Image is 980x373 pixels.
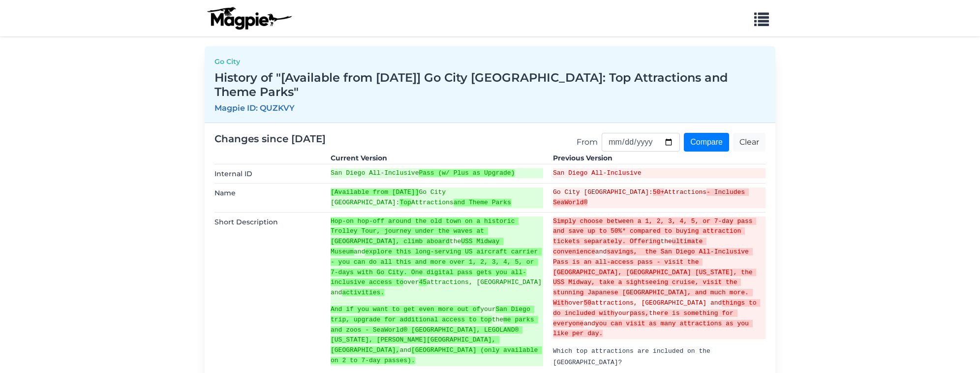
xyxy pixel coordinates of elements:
strong: explore this long-serving US aircraft carrier - you can do all this and more over 1, 2, 3, 4, 5, ... [331,248,542,286]
ins: the and over attractions, [GEOGRAPHIC_DATA] and [331,217,543,298]
label: From [577,136,598,149]
strong: pass, [630,310,649,317]
ins: your the and [331,305,543,366]
del: the and over attractions, [GEOGRAPHIC_DATA] and your the and [553,217,766,340]
input: Compare [684,133,729,152]
span: Which top attractions are included on the [GEOGRAPHIC_DATA]? [553,347,714,366]
strong: and Theme Parks [454,199,511,206]
ins: San Diego All-Inclusive [331,168,543,179]
a: Clear [733,133,766,152]
img: logo-ab69f6fb50320c5b225c76a69d11143b.png [205,6,293,30]
strong: - Includes SeaWorld® [553,188,749,206]
span: Changes since [DATE] [214,133,326,145]
strong: 50 [583,299,591,307]
h3: History of "[Available from [DATE]] Go City [GEOGRAPHIC_DATA]: Top Attractions and Theme Parks" [214,71,766,99]
strong: you can visit as many attractions as you like per day. [553,320,753,338]
dt: Internal ID [214,168,321,179]
ins: Go City [GEOGRAPHIC_DATA]: Attractions [331,187,543,208]
strong: [GEOGRAPHIC_DATA] (only available on 2 to 7-day passes). [331,346,542,364]
strong: activities. [342,289,384,296]
dt: Name [214,187,321,208]
strong: USS Midway Museum [331,238,503,255]
strong: Pass (w/ Plus as Upgrade) [419,169,515,177]
dd: Current Version [331,153,543,163]
strong: Hop-on hop-off around the old town on a historic Trolley Tour, journey under the waves at [GEOGRA... [331,218,519,246]
strong: ultimate convenience [553,238,706,255]
strong: San Diego trip, upgrade for additional access to top [331,306,534,323]
strong: Top [399,199,411,206]
del: San Diego All-Inclusive [553,168,766,179]
strong: 50+ [653,188,664,196]
a: Go City [214,56,766,67]
dd: Previous Version [553,153,766,163]
strong: savings, the San Diego All-Inclusive Pass is an all-access pass - visit the [GEOGRAPHIC_DATA], [G... [553,248,756,307]
strong: And if you want to get even more out of [331,306,480,313]
strong: [Available from [DATE]] [331,188,419,196]
strong: Simply choose between a 1, 2, 3, 4, 5, or 7-day pass and save up to 50%* compared to buying attra... [553,218,756,246]
del: Go City [GEOGRAPHIC_DATA]: Attractions [553,187,766,208]
strong: 45 [419,279,427,286]
strong: things to do included with [553,299,760,317]
strong: re is something for everyone [553,310,737,327]
h5: Magpie ID: QUZKVY [214,103,766,113]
